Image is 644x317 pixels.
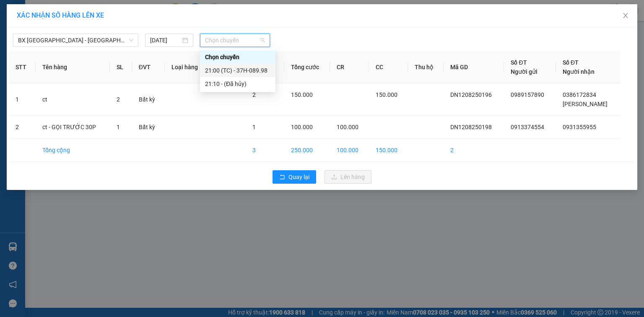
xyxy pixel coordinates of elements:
[205,66,270,75] div: 21:00 (TC) - 37H-089.98
[110,51,132,83] th: SL
[563,68,595,75] span: Người nhận
[511,124,544,130] span: 0913374554
[36,116,110,139] td: ct - GỌI TRƯỚC 30P
[132,116,165,139] td: Bất kỳ
[511,91,544,98] span: 0989157890
[252,91,256,98] span: 2
[9,116,36,139] td: 2
[291,91,313,98] span: 150.000
[284,139,330,162] td: 250.000
[9,83,36,116] td: 1
[622,12,629,19] span: close
[205,79,270,88] div: 21:10 - (Đã hủy)
[18,34,133,47] span: BX Đà Nẵng - Đô Lương (Limosine 32 phòng)
[369,139,408,162] td: 150.000
[450,91,492,98] span: DN1208250196
[132,51,165,83] th: ĐVT
[450,124,492,130] span: DN1208250198
[246,139,284,162] td: 3
[31,28,103,43] span: 42 [PERSON_NAME] - Vinh - [GEOGRAPHIC_DATA]
[273,170,316,184] button: rollbackQuay lại
[150,36,181,45] input: 12/08/2025
[376,91,397,98] span: 150.000
[165,51,209,83] th: Loại hàng
[563,59,579,66] span: Số ĐT
[444,51,504,83] th: Mã GD
[132,83,165,116] td: Bất kỳ
[279,174,285,181] span: rollback
[337,124,358,130] span: 100.000
[105,31,156,40] span: DN1208250199
[369,51,408,83] th: CC
[284,51,330,83] th: Tổng cước
[330,139,369,162] td: 100.000
[36,51,110,83] th: Tên hàng
[325,170,371,184] button: uploadLên hàng
[9,51,36,83] th: STT
[33,45,101,54] strong: PHIẾU GỬI HÀNG
[117,124,120,130] span: 1
[511,59,527,66] span: Số ĐT
[291,124,313,130] span: 100.000
[5,19,29,60] img: logo
[563,91,596,98] span: 0386172834
[36,139,110,162] td: Tổng cộng
[511,68,538,75] span: Người gửi
[408,51,444,83] th: Thu hộ
[200,50,275,64] div: Chọn chuyến
[17,11,104,19] span: XÁC NHẬN SỐ HÀNG LÊN XE
[205,52,270,62] div: Chọn chuyến
[563,124,596,130] span: 0931355955
[205,34,265,47] span: Chọn chuyến
[614,4,637,28] button: Close
[30,56,104,69] strong: Hotline : [PHONE_NUMBER] - [PHONE_NUMBER]
[444,139,504,162] td: 2
[36,83,110,116] td: ct
[330,51,369,83] th: CR
[563,101,608,107] span: [PERSON_NAME]
[252,124,256,130] span: 1
[117,96,120,103] span: 2
[288,172,309,182] span: Quay lại
[41,8,93,26] strong: HÃNG XE HẢI HOÀNG GIA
